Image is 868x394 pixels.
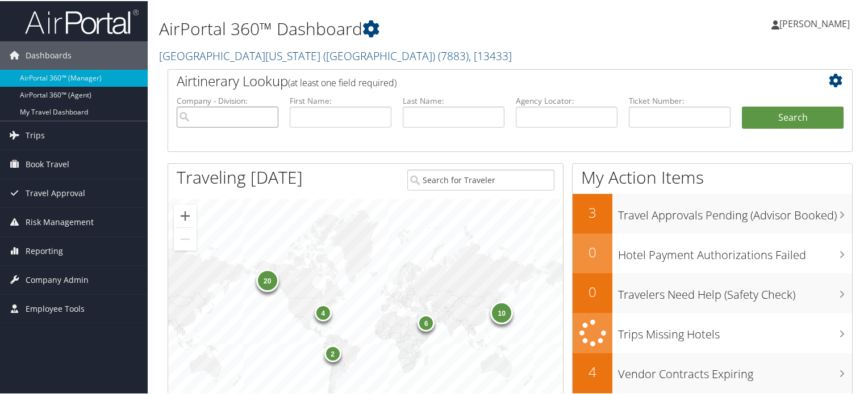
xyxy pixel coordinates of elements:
[403,94,504,105] label: Last Name:
[742,105,844,128] button: Search
[324,344,341,361] div: 2
[159,16,627,40] h1: AirPortal 360™ Dashboard
[438,47,469,62] span: ( 7883 )
[26,120,45,149] span: Trips
[573,312,852,352] a: Trips Missing Hotels
[407,168,555,189] input: Search for Traveler
[618,280,852,302] h3: Travelers Need Help (Safety Check)
[629,94,731,105] label: Ticket Number:
[573,352,852,392] a: 4Vendor Contracts Expiring
[174,227,197,249] button: Zoom out
[779,16,850,29] span: [PERSON_NAME]
[573,193,852,232] a: 3Travel Approvals Pending (Advisor Booked)
[26,178,85,206] span: Travel Approval
[618,240,852,262] h3: Hotel Payment Authorizations Failed
[618,320,852,341] h3: Trips Missing Hotels
[314,303,331,320] div: 4
[618,359,852,381] h3: Vendor Contracts Expiring
[26,207,94,235] span: Risk Management
[573,202,612,221] h2: 3
[573,242,612,261] h2: 0
[26,149,69,177] span: Book Travel
[418,313,435,330] div: 6
[618,201,852,222] h3: Travel Approvals Pending (Advisor Booked)
[26,40,72,69] span: Dashboards
[177,94,278,105] label: Company - Division:
[177,70,787,90] h2: Airtinerary Lookup
[573,164,852,188] h1: My Action Items
[490,300,513,323] div: 10
[290,94,391,105] label: First Name:
[516,94,617,105] label: Agency Locator:
[26,265,89,293] span: Company Admin
[25,7,139,34] img: airportal-logo.png
[26,294,85,322] span: Employee Tools
[159,47,512,62] a: [GEOGRAPHIC_DATA][US_STATE] ([GEOGRAPHIC_DATA])
[256,268,278,291] div: 20
[771,6,861,40] a: [PERSON_NAME]
[573,272,852,312] a: 0Travelers Need Help (Safety Check)
[26,236,63,264] span: Reporting
[177,164,303,188] h1: Traveling [DATE]
[288,75,397,88] span: (at least one field required)
[174,204,197,226] button: Zoom in
[469,47,512,62] span: , [ 13433 ]
[573,232,852,272] a: 0Hotel Payment Authorizations Failed
[573,281,612,300] h2: 0
[573,361,612,380] h2: 4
